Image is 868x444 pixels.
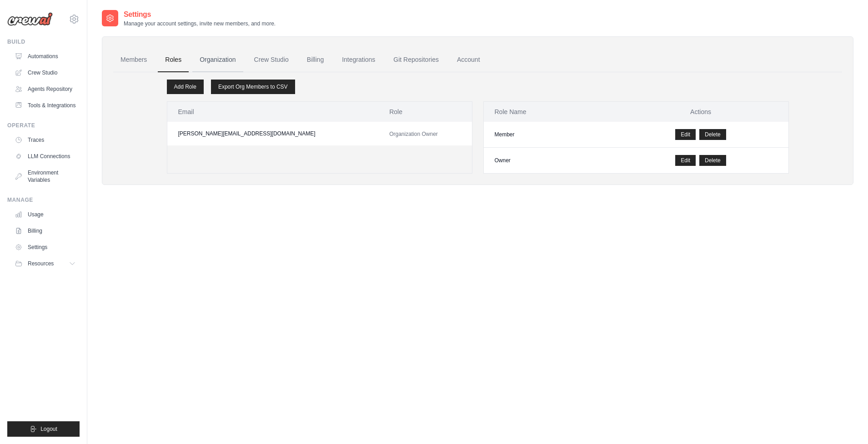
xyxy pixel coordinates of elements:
[7,12,53,26] img: Logo
[613,102,788,122] th: Actions
[11,98,80,113] a: Tools & Integrations
[11,207,80,222] a: Usage
[484,122,613,148] td: Member
[675,129,696,140] a: Edit
[675,155,696,166] a: Edit
[40,425,57,433] span: Logout
[11,256,80,271] button: Resources
[389,131,438,137] span: Organization Owner
[699,129,726,140] button: Delete
[11,224,80,238] a: Billing
[11,165,80,187] a: Environment Variables
[158,48,189,72] a: Roles
[699,155,726,166] button: Delete
[484,102,613,122] th: Role Name
[192,48,243,72] a: Organization
[378,102,472,122] th: Role
[167,80,204,94] a: Add Role
[11,82,80,96] a: Agents Repository
[450,48,487,72] a: Account
[124,9,276,20] h2: Settings
[335,48,382,72] a: Integrations
[28,260,54,267] span: Resources
[484,148,613,174] td: Owner
[167,102,379,122] th: Email
[300,48,331,72] a: Billing
[11,149,80,164] a: LLM Connections
[386,48,446,72] a: Git Repositories
[11,240,80,254] a: Settings
[11,49,80,64] a: Automations
[11,133,80,147] a: Traces
[211,80,295,94] a: Export Org Members to CSV
[167,122,379,145] td: [PERSON_NAME][EMAIL_ADDRESS][DOMAIN_NAME]
[7,122,80,129] div: Operate
[11,65,80,80] a: Crew Studio
[247,48,296,72] a: Crew Studio
[7,196,80,204] div: Manage
[124,20,276,27] p: Manage your account settings, invite new members, and more.
[7,38,80,45] div: Build
[7,421,80,437] button: Logout
[113,48,154,72] a: Members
